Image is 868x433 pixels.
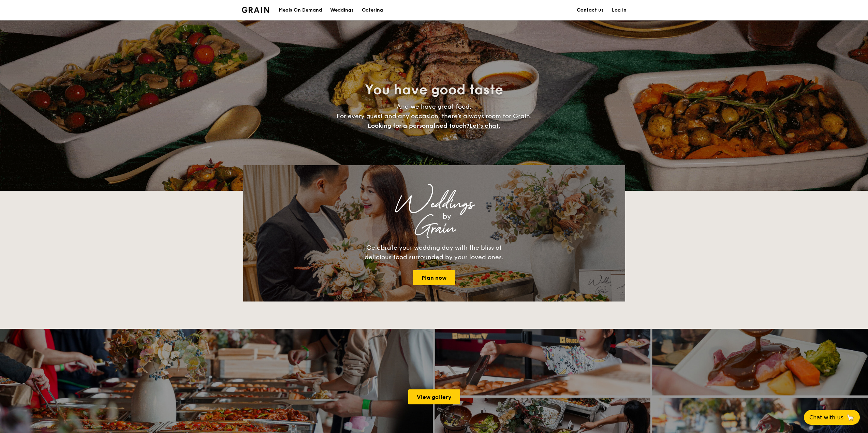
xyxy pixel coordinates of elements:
[303,198,565,210] div: Weddings
[846,414,854,421] span: 🦙
[809,414,843,421] span: Chat with us
[469,122,500,129] span: Let's chat.
[303,222,565,235] div: Grain
[242,7,269,13] img: Grain
[408,389,460,404] a: View gallery
[413,270,455,285] a: Plan now
[243,159,625,165] div: Loading menus magically...
[242,7,269,13] a: Logotype
[804,410,860,425] button: Chat with us🦙
[357,243,511,262] div: Celebrate your wedding day with the bliss of delicious food surrounded by your loved ones.
[328,210,565,222] div: by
